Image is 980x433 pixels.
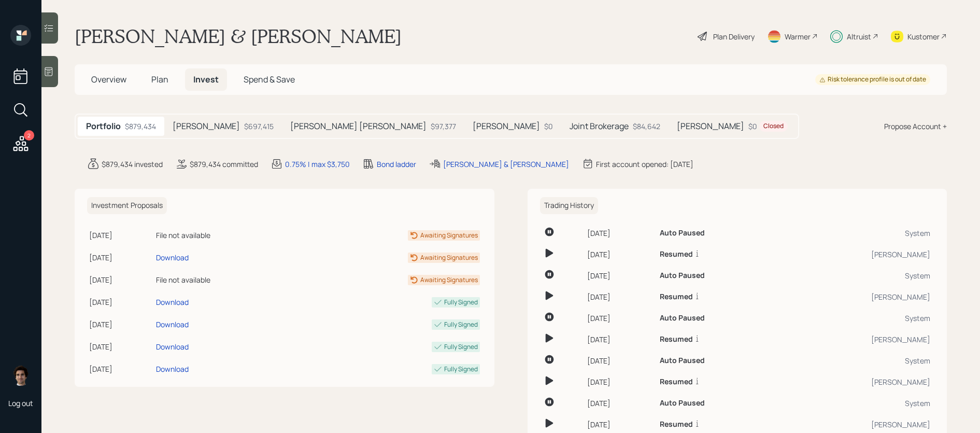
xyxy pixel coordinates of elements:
div: 0.75% | max $3,750 [285,159,350,170]
div: Awaiting Signatures [420,231,478,240]
div: [DATE] [89,319,152,330]
div: First account opened: [DATE] [596,159,693,170]
span: Invest [193,74,219,85]
div: [PERSON_NAME] [783,419,930,430]
h5: [PERSON_NAME] [677,121,744,131]
h5: Portfolio [86,121,121,131]
div: File not available [156,274,294,285]
div: Bond ladder [377,159,416,170]
div: Download [156,297,189,308]
div: [DATE] [89,297,152,308]
div: [PERSON_NAME] [783,291,930,302]
div: [DATE] [587,355,652,366]
div: Download [156,252,189,263]
h5: [PERSON_NAME] [173,121,240,131]
h6: Trading History [540,197,598,214]
div: [DATE] [587,228,652,239]
span: Plan [151,74,168,85]
h5: Joint Brokerage [570,121,629,131]
div: [DATE] [89,341,152,352]
div: Download [156,341,189,352]
img: harrison-schaefer-headshot-2.png [10,365,31,386]
div: Propose Account + [884,121,947,132]
div: [PERSON_NAME] [783,334,930,345]
div: [DATE] [587,291,652,302]
h6: Resumed [660,335,693,344]
h6: Resumed [660,292,693,301]
div: [DATE] [587,376,652,387]
h6: Auto Paused [660,229,705,238]
div: [DATE] [89,274,152,285]
div: System [783,228,930,239]
div: [DATE] [587,270,652,281]
div: $0 [748,121,788,132]
div: $879,434 [125,121,156,132]
div: Kustomer [907,31,940,42]
div: Risk tolerance profile is out of date [819,75,926,84]
div: $697,415 [244,121,274,132]
h1: [PERSON_NAME] & [PERSON_NAME] [75,25,402,48]
div: Log out [8,398,33,408]
h5: [PERSON_NAME] [473,121,540,131]
div: Fully Signed [444,342,478,352]
div: Fully Signed [444,365,478,374]
div: Awaiting Signatures [420,253,478,262]
h6: Resumed [660,420,693,429]
div: [PERSON_NAME] [783,376,930,387]
div: [DATE] [587,334,652,345]
div: [PERSON_NAME] [783,249,930,260]
div: $879,434 invested [102,159,163,170]
div: System [783,270,930,281]
div: [DATE] [587,249,652,260]
h6: Resumed [660,250,693,259]
div: [DATE] [587,313,652,324]
div: System [783,313,930,324]
div: System [783,398,930,409]
div: [DATE] [587,419,652,430]
span: Overview [91,74,126,85]
h6: Auto Paused [660,271,705,280]
div: Altruist [847,31,871,42]
div: Fully Signed [444,320,478,329]
div: Download [156,319,189,330]
div: Warmer [785,31,811,42]
h6: Resumed [660,378,693,386]
div: File not available [156,230,294,241]
div: [DATE] [89,252,152,263]
div: Download [156,364,189,374]
div: $0 [544,121,553,132]
div: Closed [763,122,784,131]
div: 2 [24,130,34,141]
h6: Auto Paused [660,399,705,408]
div: Fully Signed [444,298,478,307]
div: [PERSON_NAME] & [PERSON_NAME] [443,159,569,170]
div: [DATE] [89,230,152,241]
div: Awaiting Signatures [420,275,478,285]
div: Plan Delivery [713,31,755,42]
span: Spend & Save [244,74,295,85]
div: $879,434 committed [190,159,258,170]
h6: Auto Paused [660,314,705,323]
h6: Investment Proposals [87,197,167,214]
div: $97,377 [431,121,456,132]
div: [DATE] [587,398,652,409]
div: System [783,355,930,366]
div: [DATE] [89,364,152,374]
div: $84,642 [633,121,660,132]
h5: [PERSON_NAME] [PERSON_NAME] [290,121,427,131]
h6: Auto Paused [660,356,705,365]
